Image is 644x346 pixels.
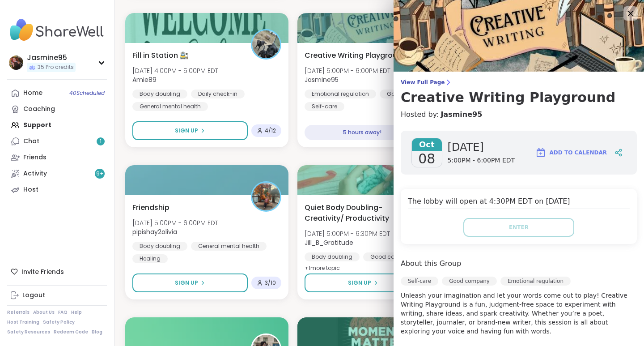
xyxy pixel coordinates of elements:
a: FAQ [58,309,68,316]
a: Coaching [7,101,107,117]
button: Sign Up [132,121,248,140]
h4: About this Group [401,258,461,269]
button: Sign Up [305,273,421,292]
span: [DATE] 5:00PM - 6:00PM EDT [305,66,390,75]
a: Safety Policy [43,319,75,325]
a: Referrals [7,309,30,316]
a: Blog [92,329,102,335]
img: Amie89 [252,30,280,58]
a: Help [71,309,82,316]
span: Fill in Station 🚉 [132,50,189,61]
span: 5:00PM - 6:00PM EDT [448,156,515,165]
div: Good company [380,90,438,98]
div: Healing [132,254,168,263]
div: General mental health [132,102,208,111]
a: Safety Resources [7,329,50,335]
h4: The lobby will open at 4:30PM EDT on [DATE] [408,196,630,209]
a: Friends [7,150,107,166]
div: Self-care [401,277,438,286]
div: Self-care [305,102,344,111]
div: Emotional regulation [500,277,571,286]
img: pipishay2olivia [252,183,280,210]
span: Creative Writing Playground [305,50,407,61]
span: 40 Scheduled [69,90,105,97]
b: Amie89 [132,75,157,84]
img: Jasmine95 [9,56,23,70]
a: Host [7,182,107,198]
div: Activity [23,169,47,178]
button: Sign Up [132,273,248,292]
div: Chat [23,137,39,146]
a: Chat1 [7,133,107,150]
div: Home [23,89,42,98]
span: Friendship [132,202,169,213]
a: View Full PageCreative Writing Playground [401,79,637,106]
img: ShareWell Logomark [535,147,546,158]
a: Activity9+ [7,166,107,182]
div: Body doubling [305,252,360,261]
span: 1 [100,138,102,145]
a: About Us [33,309,55,316]
span: Sign Up [175,279,198,287]
div: Body doubling [132,90,187,98]
div: Good company [442,277,497,286]
a: Redeem Code [54,329,88,335]
span: [DATE] [448,140,515,154]
span: Sign Up [348,279,371,287]
div: Coaching [23,105,55,114]
div: 5 hours away! [305,125,420,140]
span: Enter [509,223,529,231]
span: 9 + [96,170,104,178]
span: 35 Pro credits [38,64,74,71]
button: Enter [463,218,574,237]
span: [DATE] 5:00PM - 6:00PM EDT [132,218,218,227]
span: View Full Page [401,79,637,86]
h4: Hosted by: [401,109,637,120]
a: Logout [7,287,107,303]
span: 08 [418,151,435,167]
span: [DATE] 4:00PM - 5:00PM EDT [132,66,218,75]
a: Jasmine95 [441,109,482,120]
span: 3 / 10 [265,279,276,286]
span: 4 / 12 [265,127,276,134]
a: Home40Scheduled [7,85,107,101]
span: [DATE] 5:00PM - 6:30PM EDT [305,229,390,238]
b: pipishay2olivia [132,227,177,236]
div: Friends [23,153,47,162]
div: Body doubling [132,242,187,251]
span: Add to Calendar [550,149,607,157]
div: Jasmine95 [27,53,76,63]
div: Good company [363,252,422,261]
span: Quiet Body Doubling- Creativity/ Productivity [305,202,413,224]
span: Sign Up [175,127,198,135]
div: Daily check-in [191,90,245,98]
div: Logout [22,291,45,300]
b: Jasmine95 [305,75,339,84]
div: Host [23,185,38,194]
div: General mental health [191,242,267,251]
img: ShareWell Nav Logo [7,14,107,46]
b: Jill_B_Gratitude [305,238,353,247]
span: Oct [412,138,442,151]
button: Add to Calendar [531,142,611,163]
div: Emotional regulation [305,90,376,98]
h3: Creative Writing Playground [401,90,637,106]
div: Invite Friends [7,264,107,280]
a: Host Training [7,319,39,325]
